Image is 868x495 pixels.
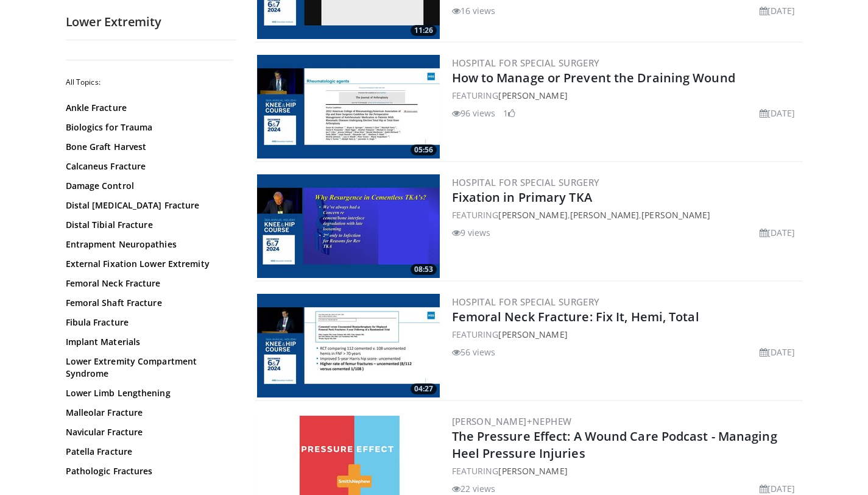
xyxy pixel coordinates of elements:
a: Biologics for Trauma [66,121,230,134]
h2: All Topics: [66,77,233,87]
div: FEATURING [452,89,800,102]
li: [DATE] [760,226,796,239]
li: 1 [503,107,515,119]
a: 05:56 [257,55,440,158]
a: [PERSON_NAME] [498,90,567,101]
li: 96 views [452,107,496,119]
div: FEATURING [452,328,800,341]
div: FEATURING [452,465,800,477]
a: Implant Materials [66,336,230,348]
span: 04:27 [411,383,437,394]
a: Lower Extremity Compartment Syndrome [66,355,230,380]
h2: Lower Extremity [66,14,236,30]
a: Fibula Fracture [66,316,230,329]
a: [PERSON_NAME] [498,209,567,221]
a: 04:27 [257,294,440,397]
a: [PERSON_NAME] [498,329,567,340]
li: 56 views [452,346,496,358]
a: Femoral Shaft Fracture [66,297,230,309]
li: [DATE] [760,107,796,119]
li: [DATE] [760,482,796,495]
a: Calcaneus Fracture [66,160,230,173]
a: The Pressure Effect: A Wound Care Podcast - Managing Heel Pressure Injuries [452,428,777,461]
img: 6427bfae-ef1a-4d54-b52c-d34b2d8f2542.300x170_q85_crop-smart_upscale.jpg [257,174,440,278]
div: FEATURING , , [452,208,800,221]
a: [PERSON_NAME] [641,209,710,221]
a: Bone Graft Harvest [66,141,230,153]
a: Femoral Neck Fracture [66,277,230,290]
a: Navicular Fracture [66,426,230,438]
a: [PERSON_NAME]+Nephew [452,415,572,427]
a: Distal [MEDICAL_DATA] Fracture [66,199,230,212]
span: 05:56 [411,144,437,155]
a: Hospital for Special Surgery [452,57,600,69]
a: External Fixation Lower Extremity [66,258,230,270]
li: [DATE] [760,346,796,358]
span: 08:53 [411,264,437,275]
a: Fixation in Primary TKA [452,189,592,205]
a: Damage Control [66,180,230,192]
a: [PERSON_NAME] [498,465,567,477]
img: 32bbe74c-442b-4884-afdf-e183b093d538.300x170_q85_crop-smart_upscale.jpg [257,294,440,397]
a: Pathologic Fractures [66,465,230,477]
a: 08:53 [257,174,440,278]
a: Femoral Neck Fracture: Fix It, Hemi, Total [452,308,699,325]
a: Entrapment Neuropathies [66,238,230,251]
li: [DATE] [760,4,796,17]
a: How to Manage or Prevent the Draining Wound [452,69,735,86]
a: [PERSON_NAME] [570,209,639,221]
a: Hospital for Special Surgery [452,296,600,308]
a: Patella Fracture [66,446,230,458]
img: 2cdddc7c-1860-4ce9-baa2-963cd5f509ba.300x170_q85_crop-smart_upscale.jpg [257,55,440,158]
li: 22 views [452,482,496,495]
a: Lower Limb Lengthening [66,387,230,399]
a: Distal Tibial Fracture [66,219,230,231]
a: Hospital for Special Surgery [452,176,600,188]
a: Malleolar Fracture [66,407,230,419]
a: Ankle Fracture [66,102,230,114]
span: 11:26 [411,25,437,36]
li: 16 views [452,4,496,17]
li: 9 views [452,226,491,239]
